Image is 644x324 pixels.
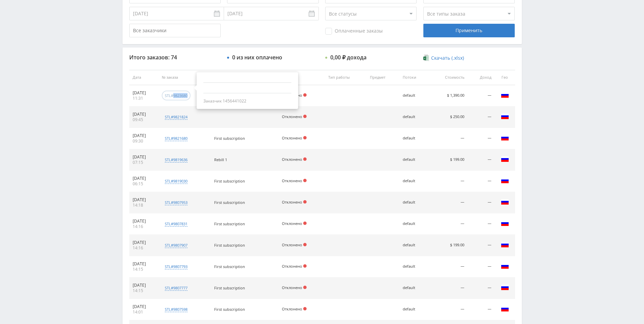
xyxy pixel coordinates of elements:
[133,203,155,208] div: 14:18
[133,117,155,122] div: 09:45
[133,96,155,101] div: 11:31
[279,70,325,85] th: Статус
[403,136,426,140] div: default
[203,98,291,104] div: Заказчик 1456441022
[211,70,279,85] th: Тип заказа
[165,243,187,248] div: stl#9807907
[214,243,245,248] span: First subscription
[282,135,302,140] span: Отклонено
[468,149,495,171] td: —
[468,235,495,256] td: —
[165,285,187,291] div: stl#9807777
[403,222,426,226] div: default
[429,70,468,85] th: Стоимость
[133,197,155,203] div: [DATE]
[133,240,155,245] div: [DATE]
[303,136,307,139] span: Отклонен
[501,198,509,206] img: rus.png
[429,235,468,256] td: $ 199.00
[429,192,468,213] td: —
[133,181,155,187] div: 06:15
[403,307,426,311] div: default
[501,283,509,291] img: rus.png
[232,54,282,60] div: 0 из них оплачено
[429,278,468,299] td: —
[214,178,245,184] span: First subscription
[468,213,495,235] td: —
[468,128,495,149] td: —
[133,218,155,224] div: [DATE]
[403,286,426,290] div: default
[158,70,211,85] th: № заказа
[325,70,366,85] th: Тип работы
[165,264,187,269] div: stl#9807793
[133,176,155,181] div: [DATE]
[282,285,302,290] span: Отклонено
[133,138,155,144] div: 09:30
[468,85,495,107] td: —
[303,200,307,204] span: Отклонен
[133,288,155,293] div: 14:15
[429,149,468,171] td: $ 199.00
[165,307,187,312] div: stl#9807598
[303,157,307,161] span: Отклонен
[468,70,495,85] th: Доход
[501,305,509,313] img: rus.png
[330,54,367,60] div: 0,00 ₽ дохода
[403,93,426,98] div: default
[423,24,515,37] div: Применить
[303,264,307,268] span: Отклонен
[214,307,245,312] span: First subscription
[165,221,187,227] div: stl#9807831
[468,192,495,213] td: —
[133,261,155,267] div: [DATE]
[429,213,468,235] td: —
[282,157,302,162] span: Отклонено
[468,107,495,128] td: —
[468,171,495,192] td: —
[282,221,302,226] span: Отклонено
[403,179,426,183] div: default
[165,178,187,184] div: stl#9819030
[129,24,221,37] input: Все заказчики
[423,55,464,61] a: Скачать (.xlsx)
[133,160,155,165] div: 07:15
[133,154,155,160] div: [DATE]
[429,107,468,128] td: $ 250.00
[431,55,464,61] span: Скачать (.xlsx)
[303,222,307,225] span: Отклонен
[495,70,515,85] th: Гео
[501,155,509,163] img: rus.png
[303,243,307,246] span: Отклонен
[403,264,426,269] div: default
[303,115,307,118] span: Отклонен
[429,128,468,149] td: —
[133,224,155,229] div: 14:16
[133,309,155,315] div: 14:01
[403,157,426,162] div: default
[468,256,495,278] td: —
[282,306,302,311] span: Отклонено
[282,199,302,205] span: Отклонено
[133,245,155,251] div: 14:16
[325,28,383,35] span: Оплаченные заказы
[501,219,509,227] img: rus.png
[214,264,245,269] span: First subscription
[282,242,302,247] span: Отклонено
[165,136,187,141] div: stl#9821680
[214,285,245,290] span: First subscription
[429,171,468,192] td: —
[133,112,155,117] div: [DATE]
[501,241,509,249] img: rus.png
[303,93,307,97] span: Отклонен
[282,114,302,119] span: Отклонено
[501,134,509,142] img: rus.png
[133,267,155,272] div: 14:15
[165,157,187,163] div: stl#9819636
[501,91,509,99] img: rus.png
[303,179,307,182] span: Отклонен
[129,54,221,60] div: Итого заказов: 74
[282,264,302,269] span: Отклонено
[282,178,302,183] span: Отклонено
[429,256,468,278] td: —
